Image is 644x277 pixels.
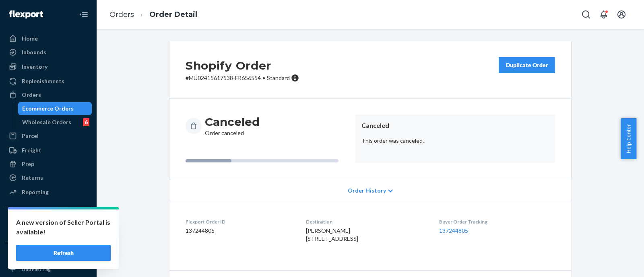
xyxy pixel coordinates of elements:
[103,3,204,27] ol: breadcrumbs
[83,118,89,126] div: 6
[109,10,134,19] a: Orders
[186,74,299,82] p: # MU02415617538-FR656554
[205,115,260,137] div: Order canceled
[186,218,293,225] dt: Flexport Order ID
[439,227,468,234] a: 137244805
[5,75,92,88] a: Replenishments
[5,213,92,226] button: Integrations
[18,102,92,115] a: Ecommerce Orders
[499,57,555,73] button: Duplicate Order
[5,158,92,170] a: Prep
[22,105,74,113] div: Ecommerce Orders
[22,146,41,154] div: Freight
[5,265,92,274] a: Add Fast Tag
[5,229,92,238] a: Add Integration
[621,118,636,159] button: Help Center
[186,57,299,74] h2: Shopify Order
[267,74,290,81] span: Standard
[22,174,43,182] div: Returns
[306,218,426,225] dt: Destination
[16,217,111,237] p: A new version of Seller Portal is available!
[22,118,71,126] div: Wholesale Orders
[578,6,594,23] button: Open Search Box
[22,266,51,273] div: Add Fast Tag
[22,63,47,71] div: Inventory
[361,137,549,145] p: This order was canceled.
[186,227,293,235] dd: 137244805
[5,171,92,184] a: Returns
[5,32,92,45] a: Home
[262,74,265,81] span: •
[5,60,92,73] a: Inventory
[506,61,548,69] div: Duplicate Order
[22,48,46,56] div: Inbounds
[22,160,34,168] div: Prep
[149,10,197,19] a: Order Detail
[22,132,39,140] div: Parcel
[22,91,41,99] div: Orders
[593,253,636,273] iframe: Opens a widget where you can chat to one of our agents
[22,77,64,85] div: Replenishments
[5,46,92,59] a: Inbounds
[22,188,49,196] div: Reporting
[439,218,555,225] dt: Buyer Order Tracking
[348,187,386,195] span: Order History
[5,129,92,142] a: Parcel
[5,248,92,261] button: Fast Tags
[76,6,92,23] button: Close Navigation
[16,245,111,261] button: Refresh
[596,6,612,23] button: Open notifications
[205,115,260,129] h3: Canceled
[613,6,630,23] button: Open account menu
[18,116,92,129] a: Wholesale Orders6
[22,35,38,43] div: Home
[306,227,358,242] span: [PERSON_NAME] [STREET_ADDRESS]
[5,144,92,157] a: Freight
[5,186,92,199] a: Reporting
[5,88,92,101] a: Orders
[361,121,549,130] header: Canceled
[9,10,43,18] img: Flexport logo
